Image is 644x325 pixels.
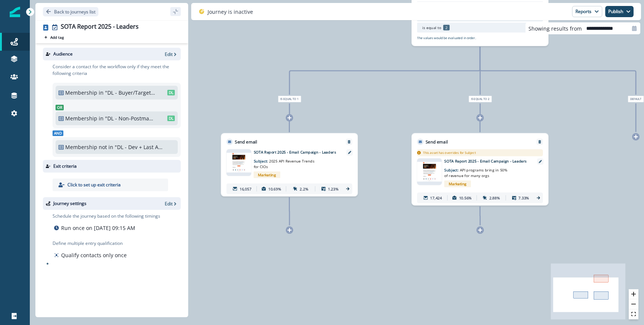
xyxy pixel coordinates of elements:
div: is equal to 2 [429,96,531,102]
button: Remove [345,140,353,144]
p: Exit criteria [53,163,77,170]
p: in [99,114,104,122]
p: Define multiple entry qualification [53,240,128,247]
span: is equal to 2 [468,96,492,102]
p: Showing results from [528,25,582,32]
p: 1.23% [328,186,339,192]
button: zoom in [629,289,638,299]
span: And [53,130,63,136]
span: DL [167,116,175,121]
p: "DL - Buyer/Target Inf + Last Active" [105,89,155,97]
p: Run once on [DATE] 09:15 AM [61,224,135,232]
button: Edit [165,201,178,207]
p: Qualify contacts only once [61,251,127,259]
span: 2025 API Revenue Trends for CIOs [254,158,315,169]
p: Membership [65,114,97,122]
p: 10.56% [459,195,472,201]
span: Or [56,105,64,110]
p: 2 [443,25,449,30]
p: Edit [165,51,173,57]
p: Consider a contact for the workflow only if they meet the following criteria [53,63,181,77]
button: zoom out [629,299,638,309]
p: 10.69% [268,186,281,192]
span: DL [167,90,175,95]
g: Edge from af784800-7bc1-4b81-bbb1-5f08913021cb to node-edge-label1e23e432-f958-4d1f-ad31-cf6f97fc... [290,47,480,95]
button: sidebar collapse toggle [170,7,181,16]
p: Subject: [254,155,321,170]
p: 16,057 [240,186,251,192]
button: Remove [536,140,544,144]
p: is equal to [422,25,441,30]
p: 17,424 [430,195,442,201]
p: Subject: [444,164,511,179]
p: in [99,89,104,97]
p: Membership [65,143,97,151]
p: The values would be evaluated in order. [417,36,476,41]
img: email asset unavailable [227,153,252,173]
span: Marketing [254,171,281,178]
span: is equal to 1 [278,96,301,102]
p: This asset has overrides for Subject [423,150,476,155]
p: "DL - Dev + Last Active" [115,143,165,151]
p: Journey is inactive [208,8,253,16]
button: Add tag [43,34,65,40]
p: Membership [65,89,97,97]
button: fit view [629,309,638,319]
span: API programs bring in 50% of revenue for many orgs [444,167,508,178]
g: Edge from af784800-7bc1-4b81-bbb1-5f08913021cb to node-edge-label21be3bd1-94c9-499c-b45d-6003658c... [480,47,636,95]
p: not in [99,143,113,151]
button: Reports [572,6,602,17]
p: Send email [235,139,257,145]
p: Click to set up exit criteria [67,182,121,188]
p: SOTA Report 2025 - Email Campaign - Leaders [254,149,339,155]
p: Back to journeys list [54,9,95,15]
p: Send email [426,139,448,145]
p: "DL - Non-Postman + Buyer/Target Influencer" [105,114,155,122]
p: Edit [165,201,173,207]
div: SOTA Report 2025 - Leaders [61,23,139,31]
p: Schedule the journey based on the following timings [53,213,160,220]
p: Add tag [50,35,64,40]
button: Go back [43,7,98,16]
p: Journey settings [53,200,86,207]
p: 7.33% [518,195,529,201]
p: Audience [53,51,73,57]
button: Publish [605,6,634,17]
img: email asset unavailable [417,162,442,182]
div: Send emailRemoveemail asset unavailableSOTA Report 2025 - Email Campaign - LeadersSubject: 2025 A... [221,133,358,196]
p: SOTA Report 2025 - Email Campaign - Leaders [444,158,530,164]
span: Default [628,96,644,102]
span: Marketing [444,180,471,187]
div: Send emailRemoveThis asset has overrides for Subjectemail asset unavailableSOTA Report 2025 - Ema... [411,133,549,206]
img: Inflection [10,7,20,17]
button: Edit [165,51,178,57]
p: 2.88% [489,195,500,201]
div: is equal to 1 [238,96,341,102]
p: 2.2% [300,186,308,192]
